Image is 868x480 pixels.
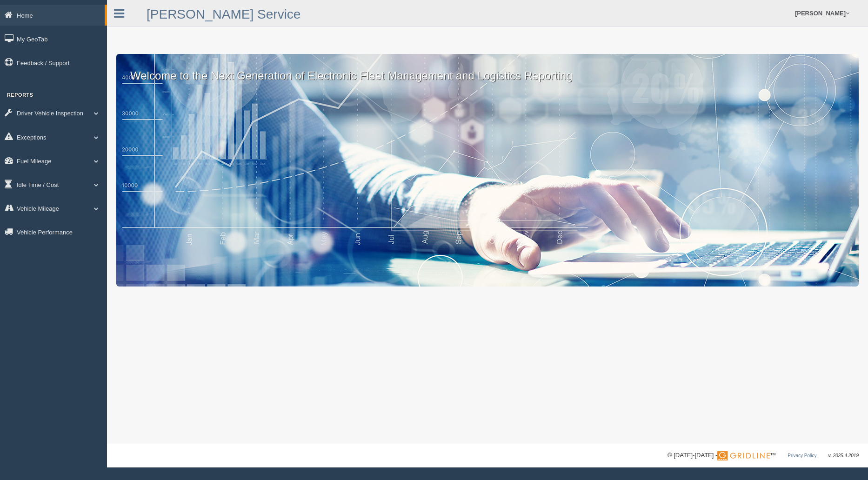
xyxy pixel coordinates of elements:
p: Welcome to the Next Generation of Electronic Fleet Management and Logistics Reporting [116,54,859,84]
a: [PERSON_NAME] Service [147,7,300,21]
span: v. 2025.4.2019 [828,453,859,458]
img: Gridline [717,451,770,460]
div: © [DATE]-[DATE] - ™ [668,451,859,460]
a: Privacy Policy [788,453,816,458]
